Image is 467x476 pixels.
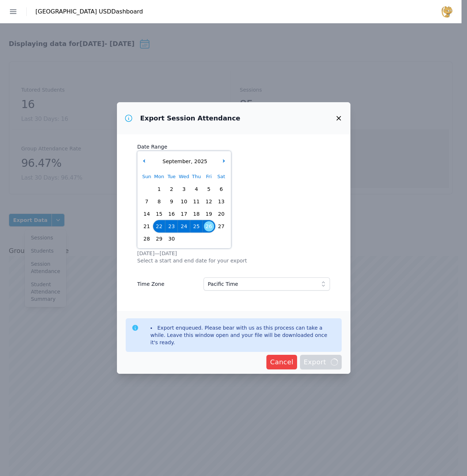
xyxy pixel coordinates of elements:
[216,221,227,231] span: 27
[166,195,178,208] div: Choose Tuesday September 09 of 2025
[203,208,215,220] div: Choose Friday September 19 of 2025
[215,233,228,245] div: Choose Saturday October 04 of 2025
[300,355,342,369] button: Export
[167,184,177,194] span: 2
[193,158,208,164] span: 2025
[167,196,177,207] span: 9
[190,195,203,208] div: Choose Thursday September 11 of 2025
[190,233,203,245] div: Choose Thursday October 02 of 2025
[141,195,153,208] div: Choose Sunday September 07 of 2025
[304,357,338,367] span: Export
[137,277,198,288] label: Time Zone
[203,220,215,233] div: Choose Friday September 26 of 2025
[203,195,215,208] div: Choose Friday September 12 of 2025
[178,208,190,220] div: Choose Wednesday September 17 of 2025
[203,183,215,195] div: Choose Friday September 05 of 2025
[141,233,153,245] div: Choose Sunday September 28 of 2025
[179,196,189,207] span: 10
[141,208,153,220] div: Choose Sunday September 14 of 2025
[204,209,214,219] span: 19
[140,114,240,123] h3: Export Session Attendance
[190,170,203,183] div: Thu
[191,184,202,194] span: 4
[204,184,214,194] span: 5
[179,209,189,219] span: 17
[137,140,330,151] label: Date Range
[153,170,166,183] div: Mon
[151,324,336,346] li: Export enqueued. Please bear with us as this process can take a while. Leave this window open and...
[167,209,177,219] span: 16
[166,233,178,245] div: Choose Tuesday September 30 of 2025
[178,183,190,195] div: Choose Wednesday September 03 of 2025
[153,183,166,195] div: Choose Monday September 01 of 2025
[166,208,178,220] div: Choose Tuesday September 16 of 2025
[178,233,190,245] div: Choose Wednesday October 01 of 2025
[161,158,207,165] div: ,
[142,221,152,231] span: 21
[190,183,203,195] div: Choose Thursday September 04 of 2025
[167,221,177,231] span: 23
[270,357,293,367] span: Cancel
[179,221,189,231] span: 24
[178,195,190,208] div: Choose Wednesday September 10 of 2025
[154,209,164,219] span: 15
[191,221,202,231] span: 25
[204,196,214,207] span: 12
[178,170,190,183] div: Wed
[215,183,228,195] div: Choose Saturday September 06 of 2025
[141,183,153,195] div: Choose Sunday August 31 of 2025
[216,209,227,219] span: 20
[167,234,177,244] span: 30
[154,221,164,231] span: 22
[137,250,330,257] span: [DATE] — [DATE]
[441,6,453,18] img: avatar
[166,183,178,195] div: Choose Tuesday September 02 of 2025
[191,196,202,207] span: 11
[208,280,238,288] span: Pacific Time
[141,170,153,183] div: Sun
[142,209,152,219] span: 14
[203,233,215,245] div: Choose Friday October 03 of 2025
[203,170,215,183] div: Fri
[161,158,191,164] span: September
[190,220,203,233] div: Choose Thursday September 25 of 2025
[178,220,190,233] div: Choose Wednesday September 24 of 2025
[142,196,152,207] span: 7
[166,220,178,233] div: Choose Tuesday September 23 of 2025
[153,233,166,245] div: Choose Monday September 29 of 2025
[153,195,166,208] div: Choose Monday September 08 of 2025
[154,234,164,244] span: 29
[215,170,228,183] div: Sat
[154,196,164,207] span: 8
[216,184,227,194] span: 6
[190,208,203,220] div: Choose Thursday September 18 of 2025
[141,220,153,233] div: Choose Sunday September 21 of 2025
[204,277,330,291] button: Pacific Time
[215,220,228,233] div: Choose Saturday September 27 of 2025
[179,184,189,194] span: 3
[216,196,227,207] span: 13
[215,208,228,220] div: Choose Saturday September 20 of 2025
[266,355,297,369] button: Cancel
[153,220,166,233] div: Choose Monday September 22 of 2025
[191,209,202,219] span: 18
[137,257,330,264] span: Select a start and end date for your export
[142,234,152,244] span: 28
[215,195,228,208] div: Choose Saturday September 13 of 2025
[153,208,166,220] div: Choose Monday September 15 of 2025
[204,221,214,231] span: 26
[166,170,178,183] div: Tue
[154,184,164,194] span: 1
